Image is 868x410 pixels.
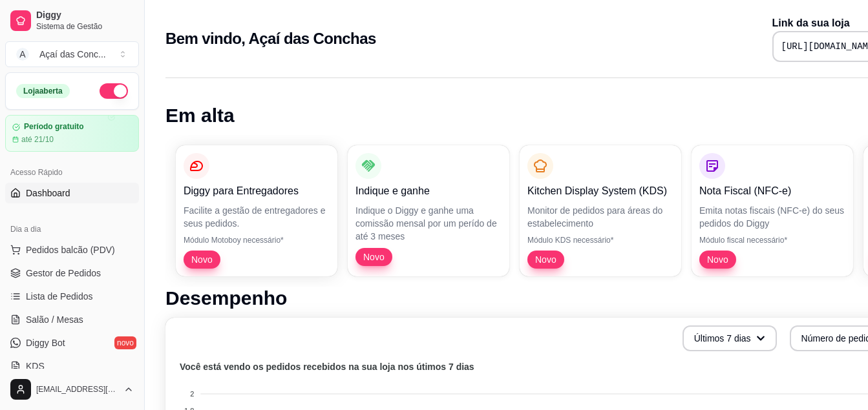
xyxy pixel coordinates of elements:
p: Kitchen Display System (KDS) [527,183,673,199]
span: Diggy Bot [26,336,65,349]
span: Dashboard [26,187,70,200]
span: Pedidos balcão (PDV) [26,243,115,256]
span: Salão / Mesas [26,313,83,326]
p: Diggy para Entregadores [184,183,330,199]
a: Diggy Botnovo [5,333,139,353]
button: Select a team [5,41,139,67]
text: Você está vendo os pedidos recebidos na sua loja nos útimos 7 dias [180,362,474,372]
div: Dia a dia [5,219,139,240]
article: Período gratuito [24,122,84,132]
span: KDS [26,360,45,373]
div: Loja aberta [16,84,70,98]
div: Açaí das Conc ... [39,48,106,61]
a: Período gratuitoaté 21/10 [5,115,139,152]
p: Emita notas fiscais (NFC-e) do seus pedidos do Diggy [699,204,845,230]
p: Módulo fiscal necessário* [699,235,845,245]
tspan: 2 [190,390,194,398]
span: Lista de Pedidos [26,290,93,303]
a: Lista de Pedidos [5,286,139,307]
span: Gestor de Pedidos [26,267,101,280]
a: KDS [5,356,139,376]
button: Kitchen Display System (KDS)Monitor de pedidos para áreas do estabelecimentoMódulo KDS necessário... [520,145,681,276]
button: Pedidos balcão (PDV) [5,240,139,260]
p: Indique e ganhe [355,183,502,199]
button: [EMAIL_ADDRESS][DOMAIN_NAME] [5,374,139,405]
button: Últimos 7 dias [683,325,777,351]
span: Novo [702,253,734,266]
h2: Bem vindo, Açaí das Conchas [165,28,376,49]
span: [EMAIL_ADDRESS][DOMAIN_NAME] [36,384,118,395]
p: Facilite a gestão de entregadores e seus pedidos. [184,204,330,230]
p: Indique o Diggy e ganhe uma comissão mensal por um perído de até 3 meses [355,204,502,243]
p: Módulo Motoboy necessário* [184,235,330,245]
span: Sistema de Gestão [36,21,134,32]
span: Novo [530,253,562,266]
button: Diggy para EntregadoresFacilite a gestão de entregadores e seus pedidos.Módulo Motoboy necessário... [176,145,337,276]
a: DiggySistema de Gestão [5,5,139,36]
p: Monitor de pedidos para áreas do estabelecimento [527,204,673,230]
a: Salão / Mesas [5,309,139,330]
a: Gestor de Pedidos [5,263,139,283]
article: até 21/10 [21,134,54,145]
span: A [16,48,29,61]
span: Novo [358,251,390,263]
button: Indique e ganheIndique o Diggy e ganhe uma comissão mensal por um perído de até 3 mesesNovo [348,145,509,276]
p: Nota Fiscal (NFC-e) [699,183,845,199]
p: Módulo KDS necessário* [527,235,673,245]
span: Novo [186,253,218,266]
div: Acesso Rápido [5,162,139,183]
span: Diggy [36,10,134,21]
button: Nota Fiscal (NFC-e)Emita notas fiscais (NFC-e) do seus pedidos do DiggyMódulo fiscal necessário*Novo [692,145,853,276]
button: Alterar Status [100,83,128,99]
a: Dashboard [5,183,139,203]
